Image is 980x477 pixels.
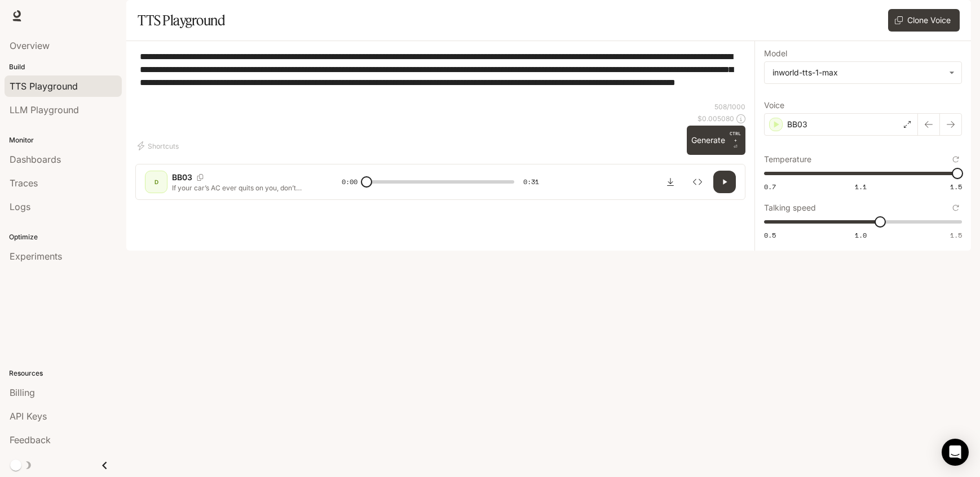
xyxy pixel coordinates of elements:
[772,67,943,78] div: inworld-tts-1-max
[764,230,776,240] span: 0.5
[764,182,776,191] span: 0.7
[686,171,709,193] button: Inspect
[714,102,745,112] p: 508 / 1000
[764,155,811,163] p: Temperature
[192,174,208,181] button: Copy Voice ID
[687,126,745,155] button: GenerateCTRL +⏎
[523,176,539,188] span: 0:31
[764,101,784,109] p: Voice
[698,114,734,123] p: $ 0.005080
[855,230,867,240] span: 1.0
[888,9,960,32] button: Clone Voice
[950,202,962,214] button: Reset to default
[950,153,962,166] button: Reset to default
[172,172,192,183] p: BB03
[342,176,357,188] span: 0:00
[138,9,225,32] h1: TTS Playground
[730,130,741,144] p: CTRL +
[950,182,962,191] span: 1.5
[950,230,962,240] span: 1.5
[765,62,961,83] div: inworld-tts-1-max
[787,119,807,130] p: BB03
[147,173,165,191] div: D
[659,171,682,193] button: Download audio
[855,182,867,191] span: 1.1
[764,204,816,212] p: Talking speed
[942,439,969,466] div: Open Intercom Messenger
[172,183,315,193] p: If your car’s AC ever quits on you, don’t waste a fortune fixing it—grab this instead! This tiny ...
[730,130,741,150] p: ⏎
[135,137,183,155] button: Shortcuts
[764,50,787,57] p: Model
